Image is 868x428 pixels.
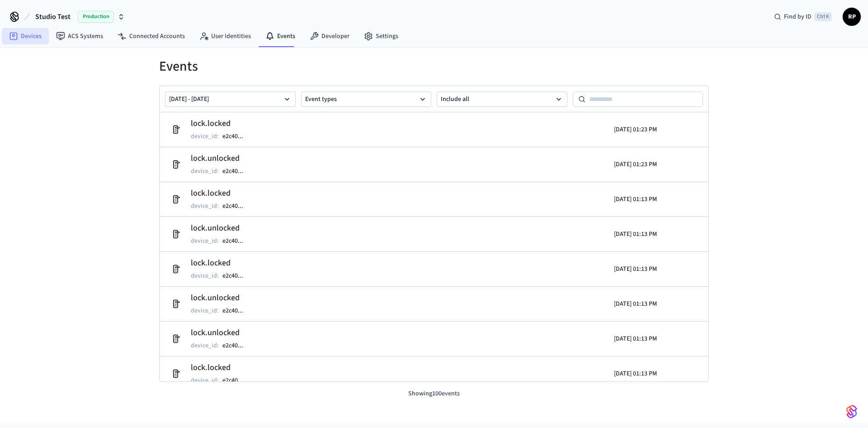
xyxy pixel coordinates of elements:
[191,376,219,385] p: device_id :
[614,160,657,169] p: [DATE] 01:23 PM
[614,230,657,239] p: [DATE] 01:13 PM
[2,28,49,44] a: Devices
[191,117,252,130] h2: lock.locked
[221,236,252,246] button: e2c40...
[814,12,832,21] span: Ctrl K
[191,187,252,200] h2: lock.locked
[191,327,252,339] h2: lock.unlocked
[614,264,657,274] p: [DATE] 01:13 PM
[843,8,861,26] button: RP
[191,132,219,141] p: device_id :
[191,152,252,165] h2: lock.unlocked
[192,28,258,44] a: User Identities
[784,12,811,21] span: Find by ID
[614,369,657,378] p: [DATE] 01:13 PM
[221,340,252,351] button: e2c40...
[221,375,252,386] button: e2c40...
[191,292,252,304] h2: lock.unlocked
[614,334,657,343] p: [DATE] 01:13 PM
[221,305,252,316] button: e2c40...
[846,404,857,419] img: SeamLogoGradient.69752ec5.svg
[357,28,406,44] a: Settings
[301,91,432,107] button: Event types
[49,28,110,44] a: ACS Systems
[258,28,302,44] a: Events
[165,91,296,107] button: [DATE] - [DATE]
[767,9,839,25] div: Find by IDCtrl K
[191,271,219,280] p: device_id :
[614,195,657,204] p: [DATE] 01:13 PM
[35,11,71,22] span: Studio Test
[191,202,219,211] p: device_id :
[159,389,709,399] p: Showing 100 events
[191,341,219,350] p: device_id :
[191,222,252,235] h2: lock.unlocked
[614,125,657,134] p: [DATE] 01:23 PM
[191,257,252,269] h2: lock.locked
[221,201,252,212] button: e2c40...
[191,167,219,176] p: device_id :
[191,361,252,374] h2: lock.locked
[302,28,357,44] a: Developer
[191,306,219,315] p: device_id :
[221,270,252,281] button: e2c40...
[844,9,860,25] span: RP
[78,11,114,23] span: Production
[159,58,709,75] h1: Events
[191,236,219,245] p: device_id :
[614,299,657,308] p: [DATE] 01:13 PM
[221,131,252,142] button: e2c40...
[221,166,252,177] button: e2c40...
[437,91,567,107] button: Include all
[110,28,192,44] a: Connected Accounts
